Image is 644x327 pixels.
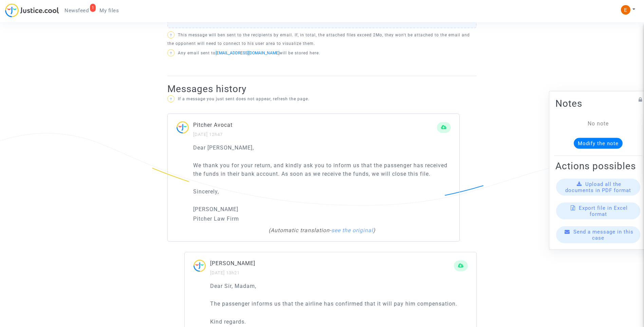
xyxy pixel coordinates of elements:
img: ... [176,121,193,138]
a: see the original [331,227,373,234]
span: My files [99,7,119,14]
small: [DATE] 12h47 [193,132,223,137]
h2: Actions possibles [555,160,641,172]
span: ? [170,97,172,101]
p: Sincerely, [193,187,451,196]
p: The passenger informs us that the airline has confirmed that it will pay him compensation. [210,299,468,308]
span: Send a message in this case [573,229,633,241]
p: We thank you for your return, and kindly ask you to inform us that the passenger has received the... [193,161,451,178]
div: No note [566,120,631,128]
span: ? [170,51,172,55]
img: jc-logo.svg [5,3,59,17]
small: [DATE] 13h21 [210,270,240,275]
span: ? [170,33,172,37]
p: Any email sent to will be stored here. [167,49,477,57]
p: This message will ben sent to the recipients by email. If, in total, the attached files exceed 2M... [167,31,477,48]
p: Pitcher Avocat [193,121,437,129]
p: Kind regards. [210,317,468,326]
p: Dear Sir, Madam, [210,282,468,290]
button: Modify the note [574,138,623,149]
p: If a message you just sent does not appear, refresh the page. [167,95,477,103]
p: Dear [PERSON_NAME], [193,143,451,152]
span: Newsfeed [65,7,89,14]
p: Pitcher Law Firm [193,214,451,223]
p: [PERSON_NAME] [193,205,451,213]
a: [EMAIL_ADDRESS][DOMAIN_NAME] [216,51,279,55]
span: Automatic translation [271,227,330,234]
p: [PERSON_NAME] [210,259,454,268]
div: ( - ) [197,226,447,235]
img: ACg8ocIeiFvHKe4dA5oeRFd_CiCnuxWUEc1A2wYhRJE3TTWt=s96-c [621,5,630,15]
img: ... [193,259,210,276]
span: Export file in Excel format [579,205,628,217]
a: 1Newsfeed [59,5,94,16]
div: 1 [90,4,96,12]
span: Upload all the documents in PDF format [565,181,631,193]
h2: Notes [555,98,641,109]
h2: Messages history [167,83,477,95]
a: My files [94,5,124,16]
